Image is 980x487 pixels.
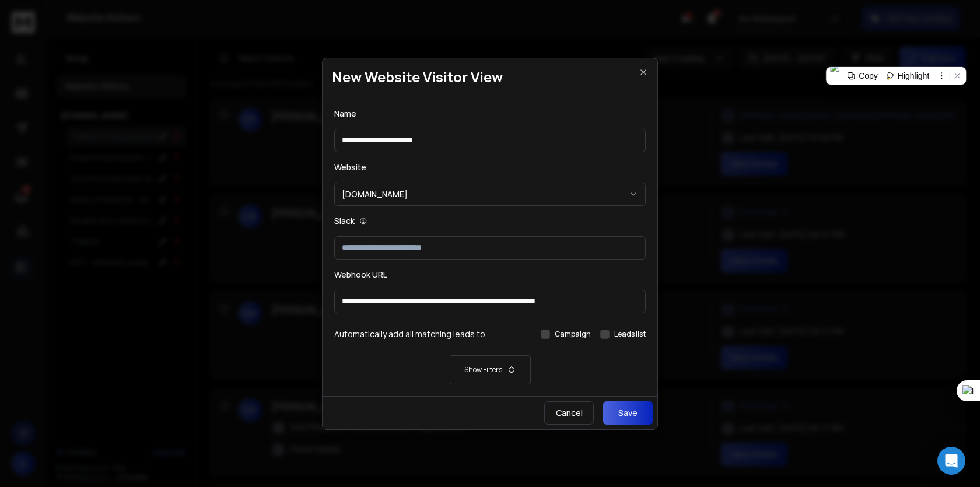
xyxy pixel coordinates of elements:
button: Save [603,401,653,425]
h3: Automatically add all matching leads to [334,328,485,340]
label: Webhook URL [334,269,387,281]
p: Show Filters [464,365,502,374]
button: [DOMAIN_NAME] [334,183,646,206]
label: Website [334,162,366,173]
h1: New Website Visitor View [323,58,657,96]
label: Slack [334,215,355,227]
label: Name [334,108,356,120]
label: Leads list [614,330,646,339]
button: Show Filters [334,355,646,384]
label: Campaign [555,330,591,339]
div: Open Intercom Messenger [937,447,965,475]
button: Cancel [544,401,594,425]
